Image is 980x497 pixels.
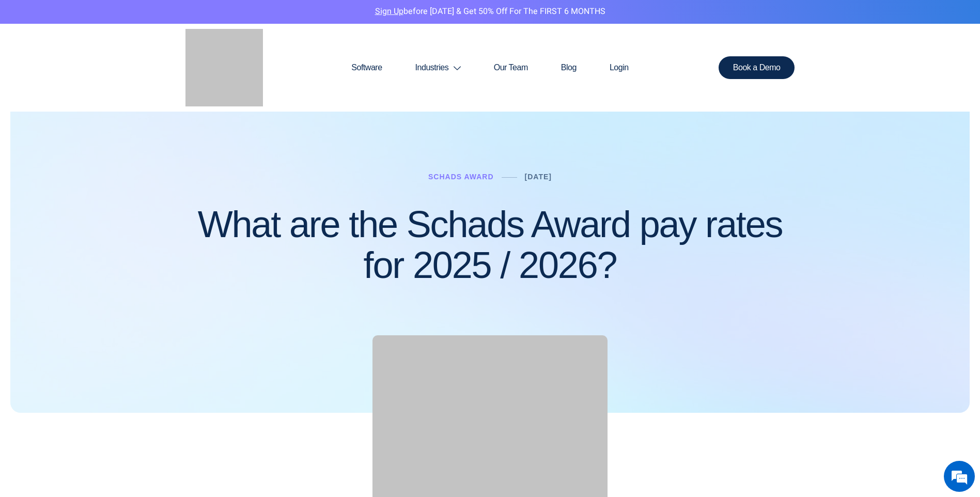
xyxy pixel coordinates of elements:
[593,43,645,92] a: Login
[185,204,795,286] h1: What are the Schads Award pay rates for 2025 / 2026?
[719,56,795,79] a: Book a Demo
[545,43,593,92] a: Blog
[8,5,972,19] p: before [DATE] & Get 50% Off for the FIRST 6 MONTHS
[428,173,494,181] a: Schads Award
[477,43,545,92] a: Our Team
[335,43,398,92] a: Software
[733,64,781,72] span: Book a Demo
[525,173,552,181] a: [DATE]
[375,5,403,18] a: Sign Up
[399,43,477,92] a: Industries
